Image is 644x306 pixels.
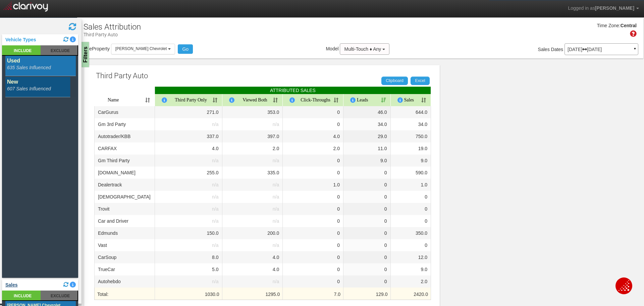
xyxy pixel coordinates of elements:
td: 0 [283,263,343,275]
button: Multi-Touch ♦ Any [340,43,389,55]
td: 0 [391,215,431,227]
td: 750.0 [391,130,431,142]
td: 1.0 [283,179,343,191]
td: 11.0 [343,142,391,155]
span: Dates [551,47,563,52]
td: 0 [343,215,391,227]
td: 0 [343,239,391,251]
th: Name: activate to sort column ascending [94,94,155,106]
p: [DATE] [DATE] [568,47,635,52]
td: 271.0 [155,106,222,118]
td: 335.0 [222,167,283,179]
td: CarGurus [94,106,155,118]
th: 2420.0 [391,288,431,300]
td: 150.0 [155,227,222,239]
td: 46.0 [343,106,391,118]
span: n/a [273,243,279,248]
th: Leads&#160;: activate to sort column ascending [343,94,391,106]
td: 0 [391,191,431,203]
td: 9.0 [343,155,391,167]
td: 0 [343,275,391,288]
span: n/a [212,122,218,127]
td: 9.0 [391,155,431,167]
span: n/a [212,194,218,200]
span: Multi-Touch ♦ Any [344,46,381,52]
td: CARFAX [94,142,155,155]
td: 0 [343,167,391,179]
td: Vast [94,239,155,251]
td: 4.0 [222,263,283,275]
td: 0 [343,191,391,203]
img: tab_domain_overview_orange.svg [18,39,23,44]
td: Autotrader/KBB [94,130,155,142]
div: Filters [80,42,89,67]
td: 4.0 [283,130,343,142]
td: Edmunds [94,227,155,239]
span: n/a [212,158,218,163]
div: v 4.0.25 [19,11,33,16]
span: n/a [273,158,279,163]
td: 29.0 [343,130,391,142]
td: Autohebdo [94,275,155,288]
td: 0 [283,118,343,130]
td: 34.0 [391,118,431,130]
span: Sales [538,47,550,52]
span: n/a [273,194,279,200]
td: 0 [343,251,391,263]
td: Dealertrack [94,179,155,191]
td: 0 [283,106,343,118]
img: website_grey.svg [11,17,16,23]
span: Logged in as [568,5,595,11]
td: 0 [343,263,391,275]
td: 644.0 [391,106,431,118]
span: n/a [212,243,218,248]
th: 7.0 [283,288,343,300]
img: logo_orange.svg [11,11,16,16]
td: 5.0 [155,263,222,275]
span: [PERSON_NAME] Chevrolet [115,46,167,51]
th: Total: [94,288,155,300]
div: Time Zone: [594,23,620,29]
button: [PERSON_NAME] Chevrolet [111,44,175,54]
a: Excel [411,77,430,85]
td: 0 [283,203,343,215]
th: ATTRIBUTED SALES [155,87,431,94]
td: Gm Third Party [94,155,155,167]
td: 2.0 [283,142,343,155]
td: 12.0 [391,251,431,263]
th: Click-Throughs&#160;: activate to sort column ascending [283,94,343,106]
th: 1030.0 [155,288,222,300]
th: 129.0 [343,288,391,300]
span: n/a [273,279,279,284]
span: [PERSON_NAME] [595,5,634,11]
th: 1295.0 [222,288,283,300]
div: Central [621,23,637,29]
h1: Sales Attribution [84,23,141,31]
th: Sales&#160;: activate to sort column ascending [391,94,431,106]
td: 255.0 [155,167,222,179]
td: Gm 3rd Party [94,118,155,130]
td: Car and Driver [94,215,155,227]
td: 0 [283,239,343,251]
th: Third Party Only&#160;: activate to sort column ascending [155,94,222,106]
td: 0 [283,251,343,263]
div: Domain: [DOMAIN_NAME] [17,17,74,23]
td: 0 [343,179,391,191]
td: 34.0 [343,118,391,130]
a: ▼ [632,45,638,56]
span: n/a [212,182,218,187]
p: Third Party Auto [84,29,141,38]
th: Viewed Both&#160;: activate to sort column ascending [222,94,283,106]
span: n/a [273,218,279,224]
td: 0 [283,191,343,203]
td: 0 [391,203,431,215]
img: tab_keywords_by_traffic_grey.svg [67,39,72,44]
span: n/a [273,122,279,127]
td: [DOMAIN_NAME] [94,167,155,179]
td: 2.0 [222,142,283,155]
span: n/a [273,206,279,212]
td: 353.0 [222,106,283,118]
button: Go [178,44,193,54]
td: TrueCar [94,263,155,275]
div: Domain Overview [25,40,60,44]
